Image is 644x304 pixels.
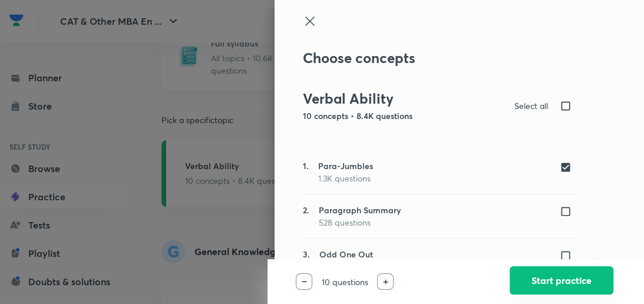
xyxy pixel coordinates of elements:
[318,172,373,184] p: 1.3K questions
[303,110,500,122] p: 10 concepts • 8.4K questions
[303,160,309,184] h5: 1.
[318,160,373,172] h5: Para-Jumbles
[303,204,309,229] h5: 2.
[312,276,377,288] p: 10 questions
[319,248,373,260] h5: Odd One Out
[510,266,613,295] button: Start practice
[383,279,388,285] img: increase
[303,248,310,273] h5: 3.
[302,281,307,282] img: decrease
[514,100,548,112] h5: Select all
[319,204,401,216] h5: Paragraph Summary
[303,90,500,107] h3: Verbal Ability
[303,49,576,67] h2: Choose concepts
[319,216,401,229] p: 528 questions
